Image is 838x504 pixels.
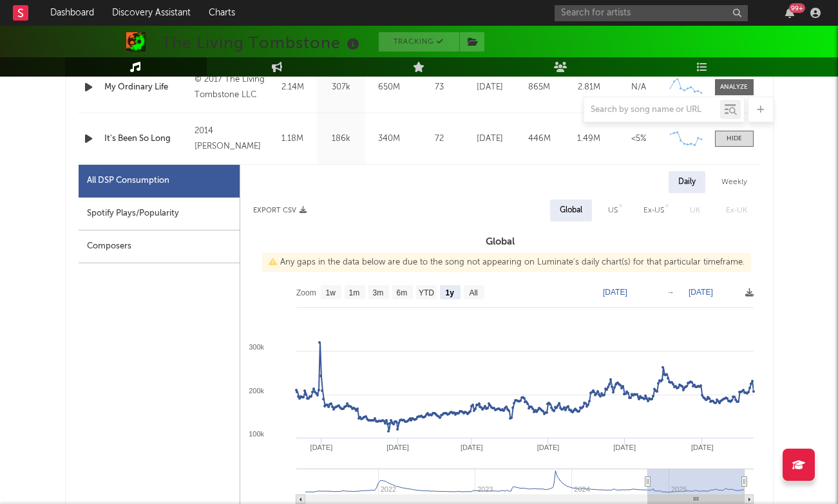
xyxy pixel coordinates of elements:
[320,133,362,145] div: 186k
[468,133,511,145] div: [DATE]
[418,288,433,297] text: YTD
[386,443,409,451] text: [DATE]
[262,253,751,272] div: Any gaps in the data below are due to the song not appearing on Luminate's daily chart(s) for tha...
[379,32,459,51] button: Tracking
[584,105,720,115] input: Search by song name or URL
[195,72,265,103] div: © 2017 The Living Tombstone LLC
[272,81,314,94] div: 2.14M
[104,81,189,94] a: My Ordinary Life
[518,133,561,145] div: 446M
[560,203,582,218] div: Global
[712,171,757,193] div: Weekly
[537,443,559,451] text: [DATE]
[417,133,462,145] div: 72
[789,3,805,13] div: 99 +
[518,81,561,94] div: 865M
[296,288,316,297] text: Zoom
[240,234,760,250] h3: Global
[325,288,336,297] text: 1w
[310,443,332,451] text: [DATE]
[461,443,483,451] text: [DATE]
[372,288,383,297] text: 3m
[785,8,794,18] button: 99+
[689,288,713,297] text: [DATE]
[162,32,363,53] div: The Living Tombstone
[617,133,660,145] div: <5%
[396,288,407,297] text: 6m
[555,5,748,21] input: Search for artists
[567,81,611,94] div: 2.81M
[195,124,265,154] div: 2014 [PERSON_NAME]
[249,430,264,438] text: 100k
[368,133,410,145] div: 340M
[469,288,477,297] text: All
[253,207,307,214] button: Export CSV
[567,133,611,145] div: 1.49M
[249,387,264,395] text: 200k
[348,288,359,297] text: 1m
[368,81,410,94] div: 650M
[608,203,618,218] div: US
[669,171,705,193] div: Daily
[468,81,511,94] div: [DATE]
[79,165,240,198] div: All DSP Consumption
[87,173,169,189] div: All DSP Consumption
[249,343,264,351] text: 300k
[272,133,314,145] div: 1.18M
[104,133,189,145] a: It's Been So Long
[643,203,664,218] div: Ex-US
[79,230,240,263] div: Composers
[320,81,362,94] div: 307k
[79,198,240,230] div: Spotify Plays/Popularity
[445,288,454,297] text: 1y
[690,443,713,451] text: [DATE]
[603,288,627,297] text: [DATE]
[667,288,674,297] text: →
[417,81,462,94] div: 73
[613,443,636,451] text: [DATE]
[617,81,660,94] div: N/A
